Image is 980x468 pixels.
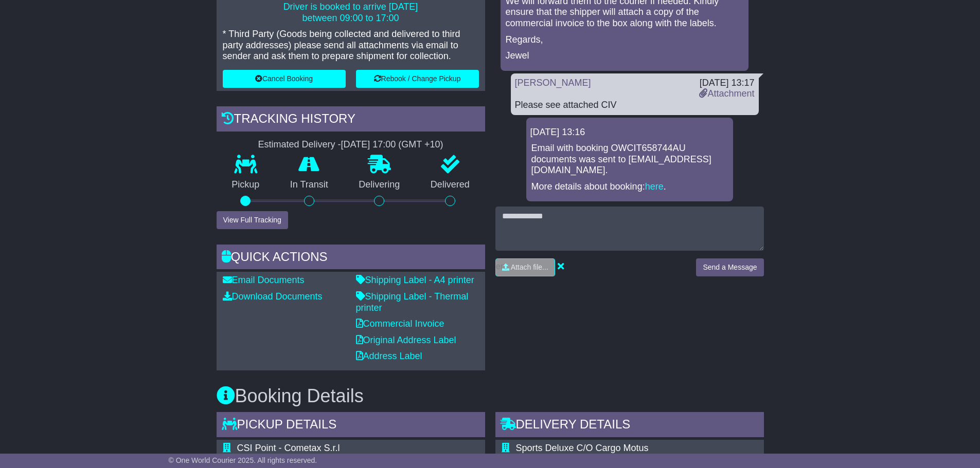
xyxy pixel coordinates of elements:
div: Please see attached CIV [515,100,755,111]
a: Address Label [356,351,422,361]
div: Tracking history [217,106,485,134]
a: Email Documents [223,275,305,285]
p: Delivered [415,179,485,191]
p: Jewel [506,50,743,62]
p: In Transit [275,179,344,191]
a: Original Address Label [356,335,456,345]
div: Estimated Delivery - [217,139,485,151]
h3: Booking Details [217,386,764,406]
div: Pickup Details [217,412,485,440]
button: Cancel Booking [223,70,346,88]
a: Shipping Label - Thermal printer [356,291,469,313]
a: Download Documents [223,291,323,302]
div: [DATE] 13:16 [530,127,729,138]
div: [DATE] 13:17 [699,78,754,89]
span: CSI Point - Cometax S.r.l [237,443,340,453]
div: Quick Actions [217,245,485,272]
p: Email with booking OWCIT658744AU documents was sent to [EMAIL_ADDRESS][DOMAIN_NAME]. [531,143,728,176]
div: Delivery Details [495,412,764,440]
p: More details about booking: . [531,181,728,193]
p: Pickup [217,179,275,191]
button: Send a Message [696,258,763,276]
p: * Third Party (Goods being collected and delivered to third party addresses) please send all atta... [223,29,479,62]
p: Driver is booked to arrive [DATE] between 09:00 to 17:00 [223,2,479,24]
a: Attachment [699,88,754,99]
button: View Full Tracking [217,211,288,229]
p: Delivering [344,179,416,191]
span: © One World Courier 2025. All rights reserved. [169,456,317,464]
a: Shipping Label - A4 printer [356,275,474,285]
div: [DATE] 17:00 (GMT +10) [341,139,443,151]
button: Rebook / Change Pickup [356,70,479,88]
span: Sports Deluxe C/O Cargo Motus [516,443,649,453]
p: Regards, [506,34,743,46]
a: [PERSON_NAME] [515,78,591,88]
a: Commercial Invoice [356,319,444,329]
a: here [645,181,664,192]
